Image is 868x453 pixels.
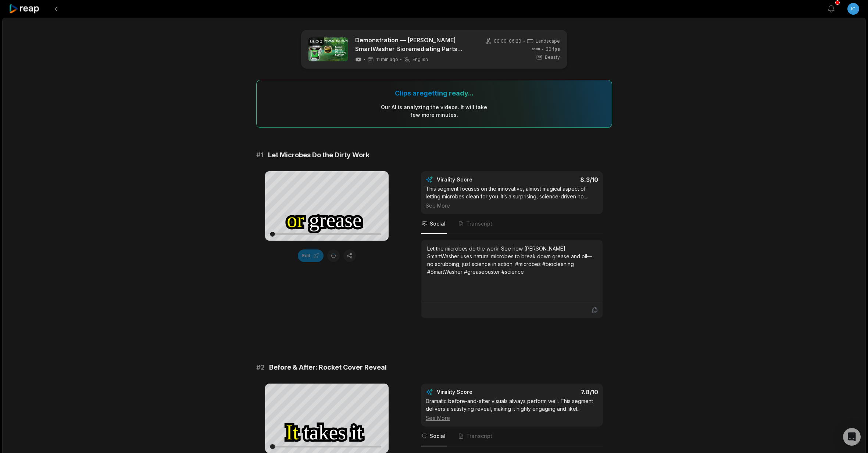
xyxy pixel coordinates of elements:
[430,220,446,227] span: Social
[298,249,324,262] button: Edit
[519,176,599,183] div: 8.3 /10
[494,38,521,44] span: 00:00 - 06:20
[536,38,560,44] span: Landscape
[256,362,265,373] span: # 2
[519,388,599,396] div: 7.8 /10
[395,89,474,97] div: Clips are getting ready...
[421,427,603,446] nav: Tabs
[437,388,516,396] div: Virality Score
[553,46,560,52] span: fps
[426,202,598,209] div: See More
[381,103,487,119] div: Our AI is analyzing the video s . It will take few more minutes.
[545,54,560,61] span: Beasty
[437,176,516,183] div: Virality Score
[466,432,492,440] span: Transcript
[268,150,369,160] span: Let Microbes Do the Dirty Work
[466,220,492,227] span: Transcript
[269,362,387,373] span: Before & After: Rocket Cover Reveal
[421,214,603,234] nav: Tabs
[426,185,598,209] div: This segment focuses on the innovative, almost magical aspect of letting microbes clean for you. ...
[256,150,264,160] span: # 1
[546,46,560,53] span: 30
[843,428,861,446] div: Open Intercom Messenger
[376,57,398,62] span: 11 min ago
[412,57,428,62] span: English
[427,245,597,276] div: Let the microbes do the work! See how [PERSON_NAME] SmartWasher uses natural microbes to break do...
[426,397,598,422] div: Dramatic before-and-after visuals always perform well. This segment delivers a satisfying reveal,...
[426,414,598,422] div: See More
[430,432,446,440] span: Social
[355,36,476,53] a: Demonstration — [PERSON_NAME] SmartWasher Bioremediating Parts Washing System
